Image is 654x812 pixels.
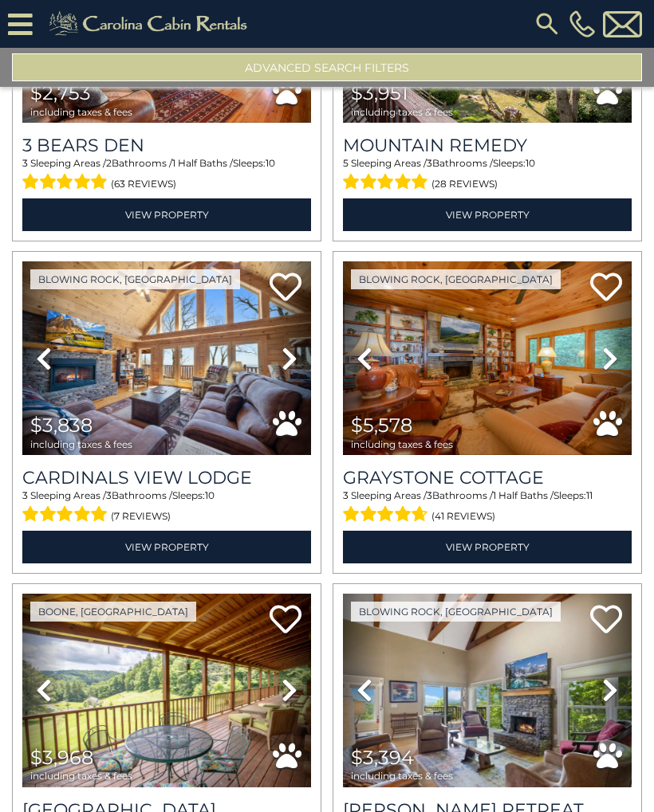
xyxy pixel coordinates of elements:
[427,157,432,169] span: 3
[172,157,233,169] span: 1 Half Baths /
[22,198,311,231] a: View Property
[343,489,349,501] span: 3
[30,107,132,117] span: including taxes & fees
[30,771,132,781] span: including taxes & fees
[343,531,632,563] a: View Property
[351,414,412,437] span: $5,578
[343,594,632,787] img: thumbnail_166501440.jpeg
[343,156,632,194] div: Sleeping Areas / Bathrooms / Sleeps:
[30,439,132,449] span: including taxes & fees
[343,261,632,455] img: thumbnail_163267437.jpeg
[111,506,171,527] span: (7 reviews)
[343,157,349,169] span: 5
[41,8,261,40] img: Khaki-logo.png
[111,174,176,194] span: (63 reviews)
[351,107,453,117] span: including taxes & fees
[270,271,301,305] a: Add to favorites
[343,467,632,488] a: Graystone Cottage
[526,157,535,169] span: 10
[22,156,311,194] div: Sleeping Areas / Bathrooms / Sleeps:
[22,488,311,527] div: Sleeping Areas / Bathrooms / Sleeps:
[343,135,632,156] a: Mountain Remedy
[427,489,432,501] span: 3
[22,489,28,501] span: 3
[343,488,632,527] div: Sleeping Areas / Bathrooms / Sleeps:
[431,174,498,194] span: (28 reviews)
[351,439,453,449] span: including taxes & fees
[205,489,215,501] span: 10
[586,489,593,501] span: 11
[590,271,622,305] a: Add to favorites
[270,603,301,637] a: Add to favorites
[343,198,632,231] a: View Property
[22,594,311,787] img: thumbnail_163275638.jpeg
[22,531,311,563] a: View Property
[351,81,408,104] span: $3,951
[30,81,91,104] span: $2,753
[565,10,599,37] a: [PHONE_NUMBER]
[431,506,495,527] span: (41 reviews)
[351,771,453,781] span: including taxes & fees
[30,269,240,289] a: Blowing Rock, [GEOGRAPHIC_DATA]
[533,10,561,38] img: search-regular.svg
[30,602,196,622] a: Boone, [GEOGRAPHIC_DATA]
[22,157,28,169] span: 3
[266,157,275,169] span: 10
[351,602,561,622] a: Blowing Rock, [GEOGRAPHIC_DATA]
[351,746,414,769] span: $3,394
[30,414,93,437] span: $3,838
[22,467,311,488] a: Cardinals View Lodge
[493,489,554,501] span: 1 Half Baths /
[22,135,311,156] a: 3 Bears Den
[30,746,93,769] span: $3,968
[22,261,311,455] img: thumbnail_168440662.jpeg
[590,603,622,637] a: Add to favorites
[106,157,112,169] span: 2
[106,489,112,501] span: 3
[351,269,561,289] a: Blowing Rock, [GEOGRAPHIC_DATA]
[12,53,642,81] button: Advanced Search Filters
